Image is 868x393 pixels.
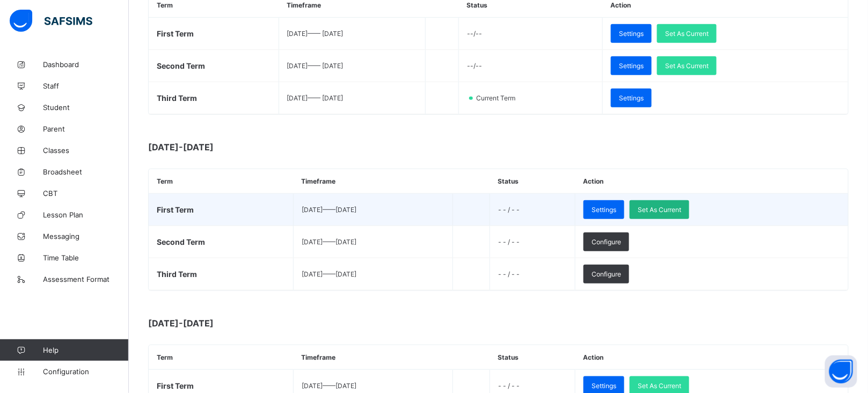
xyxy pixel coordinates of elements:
[287,94,344,102] span: [DATE] —— [DATE]
[498,238,520,246] span: - - / - -
[43,232,129,241] span: Messaging
[43,60,129,69] span: Dashboard
[287,62,344,70] span: [DATE] —— [DATE]
[498,382,520,390] span: - - / - -
[157,381,194,390] span: First Term
[43,210,129,219] span: Lesson Plan
[149,169,293,194] th: Term
[157,270,197,279] span: Third Term
[665,62,709,70] span: Set As Current
[490,345,575,370] th: Status
[43,125,129,133] span: Parent
[476,94,522,102] span: Current Term
[157,93,197,103] span: Third Term
[302,270,356,278] span: [DATE] —— [DATE]
[148,318,363,329] span: [DATE]-[DATE]
[43,275,129,283] span: Assessment Format
[148,142,363,152] span: [DATE]-[DATE]
[43,346,128,354] span: Help
[302,238,356,246] span: [DATE] —— [DATE]
[575,169,848,194] th: Action
[619,62,644,70] span: Settings
[619,94,644,102] span: Settings
[302,382,356,390] span: [DATE] —— [DATE]
[498,270,520,278] span: - - / - -
[459,50,603,82] td: --/--
[43,189,129,198] span: CBT
[638,382,681,390] span: Set As Current
[43,253,129,262] span: Time Table
[619,30,644,38] span: Settings
[43,168,129,176] span: Broadsheet
[638,206,681,214] span: Set As Current
[157,29,194,38] span: First Term
[592,238,621,246] span: Configure
[293,169,453,194] th: Timeframe
[43,103,129,112] span: Student
[665,30,709,38] span: Set As Current
[43,146,129,155] span: Classes
[10,10,92,32] img: safsims
[592,382,616,390] span: Settings
[157,61,205,70] span: Second Term
[490,169,575,194] th: Status
[287,30,344,38] span: [DATE] —— [DATE]
[302,206,356,214] span: [DATE] —— [DATE]
[498,206,520,214] span: - - / - -
[592,206,616,214] span: Settings
[149,345,293,370] th: Term
[825,355,857,388] button: Open asap
[157,205,194,214] span: First Term
[157,237,205,246] span: Second Term
[43,367,128,376] span: Configuration
[293,345,453,370] th: Timeframe
[459,18,603,50] td: --/--
[592,270,621,278] span: Configure
[575,345,848,370] th: Action
[43,82,129,90] span: Staff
